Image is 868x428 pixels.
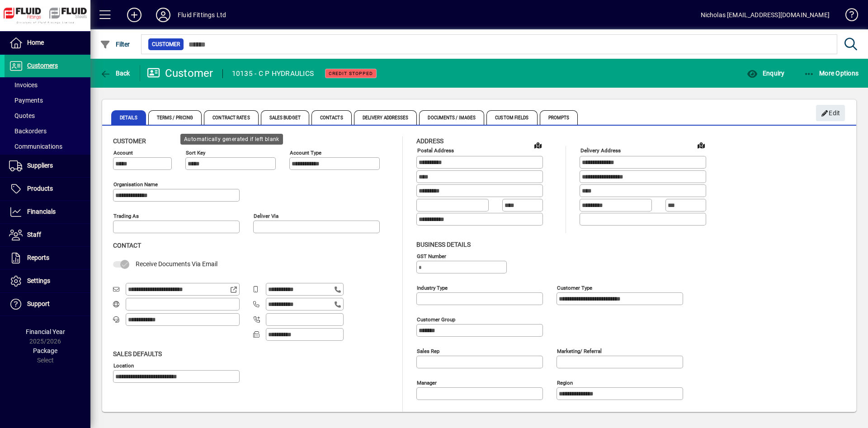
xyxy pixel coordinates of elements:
[178,8,226,22] div: Fluid Fittings Ltd
[804,70,859,77] span: More Options
[26,328,65,335] span: Financial Year
[417,379,437,386] mat-label: Manager
[254,213,278,219] mat-label: Deliver via
[416,137,443,145] span: Address
[557,379,573,386] mat-label: Region
[5,247,90,269] a: Reports
[5,270,90,292] a: Settings
[27,162,53,169] span: Suppliers
[113,137,146,145] span: Customer
[147,66,213,80] div: Customer
[9,112,35,119] span: Quotes
[747,70,784,77] span: Enquiry
[5,224,90,246] a: Staff
[27,39,44,46] span: Home
[113,350,162,357] span: Sales defaults
[5,108,90,123] a: Quotes
[5,123,90,139] a: Backorders
[557,348,602,354] mat-label: Marketing/ Referral
[416,241,471,248] span: Business details
[9,81,38,89] span: Invoices
[5,155,90,177] a: Suppliers
[9,143,62,150] span: Communications
[152,40,180,49] span: Customer
[745,65,787,81] button: Enquiry
[417,316,455,322] mat-label: Customer group
[354,110,417,125] span: Delivery Addresses
[27,62,58,69] span: Customers
[27,185,53,192] span: Products
[186,150,205,156] mat-label: Sort key
[839,2,857,31] a: Knowledge Base
[417,411,431,417] mat-label: Notes
[5,293,90,315] a: Support
[290,150,321,156] mat-label: Account Type
[486,110,537,125] span: Custom Fields
[98,36,132,52] button: Filter
[417,253,446,259] mat-label: GST Number
[802,65,861,81] button: More Options
[180,134,283,145] div: Automatically generated if left blank
[100,41,130,48] span: Filter
[149,7,178,23] button: Profile
[136,260,217,268] span: Receive Documents Via Email
[417,284,448,291] mat-label: Industry type
[113,150,133,156] mat-label: Account
[311,110,352,125] span: Contacts
[148,110,202,125] span: Terms / Pricing
[417,348,439,354] mat-label: Sales rep
[232,66,314,81] div: 10135 - C P HYDRAULICS
[5,201,90,223] a: Financials
[5,178,90,200] a: Products
[27,277,50,284] span: Settings
[111,110,146,125] span: Details
[27,300,50,307] span: Support
[5,93,90,108] a: Payments
[100,70,130,77] span: Back
[821,106,840,121] span: Edit
[90,65,140,81] app-page-header-button: Back
[329,71,373,76] span: Credit Stopped
[113,181,158,188] mat-label: Organisation name
[5,139,90,154] a: Communications
[701,8,830,22] div: Nicholas [EMAIL_ADDRESS][DOMAIN_NAME]
[113,242,141,249] span: Contact
[531,138,545,152] a: View on map
[33,347,57,354] span: Package
[419,110,484,125] span: Documents / Images
[113,213,139,219] mat-label: Trading as
[98,65,132,81] button: Back
[557,284,592,291] mat-label: Customer type
[9,127,47,135] span: Backorders
[694,138,708,152] a: View on map
[204,110,258,125] span: Contract Rates
[120,7,149,23] button: Add
[5,77,90,93] a: Invoices
[113,362,134,368] mat-label: Location
[816,105,845,121] button: Edit
[27,208,56,215] span: Financials
[261,110,309,125] span: Sales Budget
[27,254,49,261] span: Reports
[9,97,43,104] span: Payments
[27,231,41,238] span: Staff
[5,32,90,54] a: Home
[540,110,578,125] span: Prompts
